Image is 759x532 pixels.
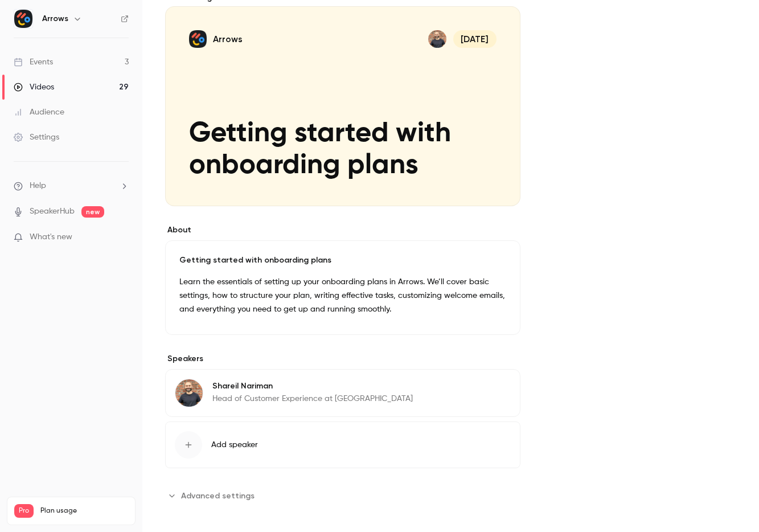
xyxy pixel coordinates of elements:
[212,380,413,392] p: Shareil Nariman
[211,439,258,451] span: Add speaker
[165,369,520,417] div: Shareil NarimanShareil NarimanHead of Customer Experience at [GEOGRAPHIC_DATA]
[165,353,520,365] label: Speakers
[179,255,506,266] p: Getting started with onboarding plans
[14,81,54,93] div: Videos
[40,506,128,515] span: Plan usage
[14,107,64,118] div: Audience
[30,231,72,243] span: What's new
[30,180,46,192] span: Help
[181,490,255,502] span: Advanced settings
[42,13,68,24] h6: Arrows
[14,180,129,192] li: help-dropdown-opener
[14,132,59,143] div: Settings
[14,10,32,28] img: Arrows
[30,206,75,218] a: SpeakerHub
[14,504,34,518] span: Pro
[165,224,520,236] label: About
[81,206,104,218] span: new
[165,421,520,468] button: Add speaker
[179,275,506,316] p: Learn the essentials of setting up your onboarding plans in Arrows. We’ll cover basic settings, h...
[212,393,413,404] p: Head of Customer Experience at [GEOGRAPHIC_DATA]
[14,56,53,68] div: Events
[165,486,261,505] button: Advanced settings
[115,232,129,243] iframe: Noticeable Trigger
[165,486,520,505] section: Advanced settings
[175,379,203,407] img: Shareil Nariman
